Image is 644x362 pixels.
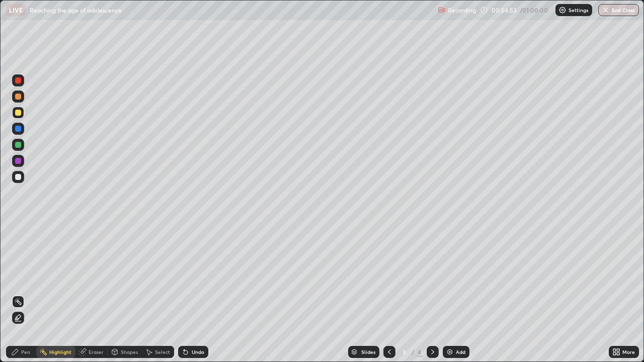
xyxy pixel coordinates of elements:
p: Recording [448,7,476,14]
div: Add [456,349,465,354]
p: Reaching the age of adolescence [30,6,122,14]
div: / [412,349,415,355]
div: Pen [21,349,30,354]
img: class-settings-icons [558,6,567,14]
div: Highlight [49,349,71,354]
p: Settings [569,8,588,13]
img: add-slide-button [446,348,454,356]
div: More [622,349,635,354]
div: 4 [417,347,423,356]
p: LIVE [9,6,23,14]
div: 3 [399,349,410,355]
div: Shapes [121,349,138,354]
img: end-class-cross [602,6,610,14]
img: recording.375f2c34.svg [438,6,446,14]
div: Slides [361,349,375,354]
div: Undo [192,349,204,354]
div: Select [155,349,170,354]
button: End Class [598,4,639,16]
div: Eraser [89,349,104,354]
